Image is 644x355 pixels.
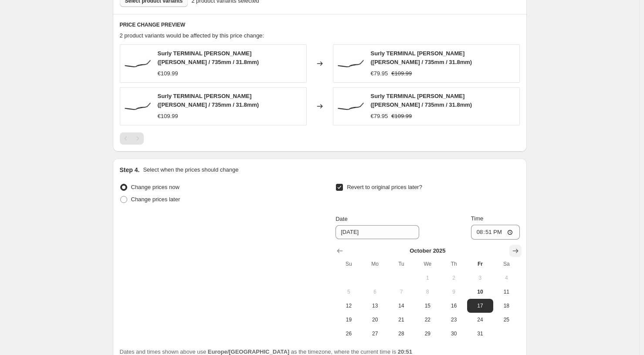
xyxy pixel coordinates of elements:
button: Sunday October 26 2025 [336,327,362,341]
button: Saturday October 4 2025 [493,271,519,285]
span: 2 product variants would be affected by this price change: [120,32,264,39]
p: Select when the prices should change [143,166,238,174]
button: Wednesday October 29 2025 [414,327,441,341]
button: Thursday October 9 2025 [441,285,467,299]
span: 17 [471,302,490,309]
span: Mo [366,260,385,267]
span: 11 [497,288,516,295]
button: Monday October 13 2025 [362,299,388,313]
span: Time [471,215,483,222]
button: Tuesday October 14 2025 [388,299,414,313]
span: 24 [471,316,490,323]
span: 20 [366,316,385,323]
span: 12 [339,302,358,309]
span: We [418,260,437,267]
button: Friday October 31 2025 [467,327,493,341]
button: Saturday October 18 2025 [493,299,519,313]
div: €79.95 [371,69,388,78]
span: 26 [339,330,358,337]
button: Monday October 6 2025 [362,285,388,299]
th: Saturday [493,257,519,271]
div: €79.95 [371,112,388,121]
span: 25 [497,316,516,323]
span: 6 [366,288,385,295]
strike: €109.99 [391,69,412,78]
th: Wednesday [414,257,441,271]
button: Show previous month, September 2025 [334,245,346,257]
th: Thursday [441,257,467,271]
button: Wednesday October 15 2025 [414,299,441,313]
span: Tu [392,260,411,267]
button: Sunday October 19 2025 [336,313,362,327]
span: Revert to original prices later? [347,184,422,190]
div: €109.99 [158,112,178,121]
img: 05230010121_zoom_80x.jpg [338,51,364,77]
span: 13 [366,302,385,309]
span: Th [444,260,463,267]
span: 15 [418,302,437,309]
span: 28 [392,330,411,337]
span: Sa [497,260,516,267]
span: 31 [471,330,490,337]
span: 14 [392,302,411,309]
img: 05230010121_zoom_80x.jpg [125,93,151,119]
strike: €109.99 [391,112,412,121]
span: Date [336,216,347,222]
button: Tuesday October 7 2025 [388,285,414,299]
b: 20:51 [398,348,412,355]
b: Europe/[GEOGRAPHIC_DATA] [208,348,289,355]
h6: PRICE CHANGE PREVIEW [120,21,520,28]
span: 18 [497,302,516,309]
span: 4 [497,274,516,281]
h2: Step 4. [120,166,140,174]
div: €109.99 [158,69,178,78]
button: Saturday October 11 2025 [493,285,519,299]
span: 29 [418,330,437,337]
button: Sunday October 12 2025 [336,299,362,313]
nav: Pagination [120,132,144,145]
span: 30 [444,330,463,337]
span: 21 [392,316,411,323]
span: 16 [444,302,463,309]
span: 3 [471,274,490,281]
span: 23 [444,316,463,323]
button: Monday October 27 2025 [362,327,388,341]
th: Sunday [336,257,362,271]
span: Change prices now [131,184,180,190]
button: Today Friday October 10 2025 [467,285,493,299]
button: Thursday October 30 2025 [441,327,467,341]
button: Friday October 17 2025 [467,299,493,313]
span: Fr [471,260,490,267]
span: 19 [339,316,358,323]
span: 2 [444,274,463,281]
button: Friday October 24 2025 [467,313,493,327]
th: Tuesday [388,257,414,271]
span: Su [339,260,358,267]
button: Wednesday October 22 2025 [414,313,441,327]
input: 10/10/2025 [336,225,419,239]
button: Thursday October 16 2025 [441,299,467,313]
th: Friday [467,257,493,271]
input: 12:00 [471,225,520,240]
span: 9 [444,288,463,295]
button: Show next month, November 2025 [509,245,522,257]
span: 7 [392,288,411,295]
span: 1 [418,274,437,281]
button: Wednesday October 8 2025 [414,285,441,299]
span: 22 [418,316,437,323]
span: Surly TERMINAL [PERSON_NAME] ([PERSON_NAME] / 735mm / 31.8mm) [158,50,259,65]
span: Dates and times shown above use as the timezone, where the current time is [120,348,413,355]
span: 8 [418,288,437,295]
button: Thursday October 2 2025 [441,271,467,285]
span: Surly TERMINAL [PERSON_NAME] ([PERSON_NAME] / 735mm / 31.8mm) [371,50,472,65]
button: Wednesday October 1 2025 [414,271,441,285]
span: Surly TERMINAL [PERSON_NAME] ([PERSON_NAME] / 735mm / 31.8mm) [158,93,259,108]
img: 05230010121_zoom_80x.jpg [125,51,151,77]
span: 10 [471,288,490,295]
button: Monday October 20 2025 [362,313,388,327]
span: 27 [366,330,385,337]
button: Saturday October 25 2025 [493,313,519,327]
button: Sunday October 5 2025 [336,285,362,299]
span: 5 [339,288,358,295]
span: Change prices later [131,196,180,203]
